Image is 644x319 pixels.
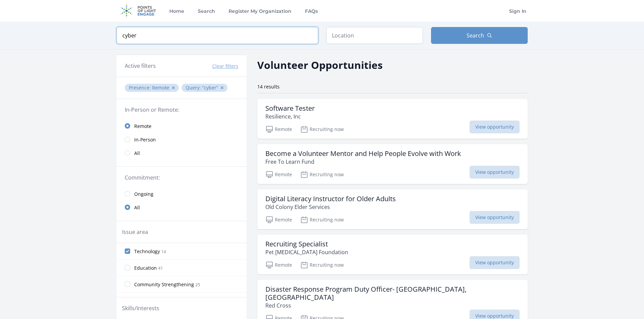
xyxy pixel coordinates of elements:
span: View opportunity [470,166,520,179]
input: Education 41 [125,265,130,270]
button: ✕ [220,84,224,91]
p: Remote [265,125,292,133]
a: Remote [117,119,246,133]
span: Query : [186,84,202,91]
a: All [117,146,246,160]
input: Location [326,27,423,44]
input: Community Strengthening 25 [125,282,130,287]
p: Remote [265,170,292,179]
span: Remote [152,84,169,91]
a: Ongoing [117,187,246,201]
span: View opportunity [470,121,520,133]
span: All [134,204,140,211]
input: Technology 14 [125,248,130,254]
q: cyber [202,84,218,91]
h3: Recruiting Specialist [265,240,348,248]
span: Remote [134,123,151,130]
legend: Commitment: [125,174,238,182]
button: Clear filters [212,63,238,70]
p: Remote [265,261,292,269]
span: In-Person [134,136,156,143]
a: Recruiting Specialist Pet [MEDICAL_DATA] Foundation Remote Recruiting now View opportunity [257,235,528,274]
span: 41 [158,265,163,271]
a: Become a Volunteer Mentor and Help People Evolve with Work Free To Learn Fund Remote Recruiting n... [257,144,528,184]
p: Recruiting now [300,261,344,269]
span: Presence : [129,84,152,91]
button: Search [431,27,528,44]
h3: Digital Literacy Instructor for Older Adults [265,195,396,203]
span: 25 [195,282,200,288]
legend: Issue area [122,228,148,236]
legend: In-Person or Remote: [125,106,238,114]
h2: Volunteer Opportunities [257,57,383,73]
p: Recruiting now [300,216,344,224]
p: Pet [MEDICAL_DATA] Foundation [265,248,348,256]
p: Resilience, Inc [265,112,315,121]
span: Ongoing [134,191,153,197]
h3: Become a Volunteer Mentor and Help People Evolve with Work [265,150,461,158]
span: Community Strengthening [134,281,194,288]
span: Search [467,31,484,39]
p: Recruiting now [300,125,344,133]
span: 14 [161,249,166,255]
h3: Software Tester [265,104,315,112]
legend: Skills/Interests [122,304,159,312]
a: Software Tester Resilience, Inc Remote Recruiting now View opportunity [257,99,528,139]
span: 14 results [257,83,280,90]
input: Keyword [117,27,318,44]
p: Remote [265,216,292,224]
a: In-Person [117,133,246,146]
p: Free To Learn Fund [265,158,461,166]
p: Old Colony Elder Services [265,203,396,211]
a: All [117,201,246,214]
span: All [134,150,140,157]
span: View opportunity [470,211,520,224]
span: Education [134,265,157,271]
span: Technology [134,248,160,255]
span: View opportunity [470,256,520,269]
p: Red Cross [265,301,520,310]
a: Digital Literacy Instructor for Older Adults Old Colony Elder Services Remote Recruiting now View... [257,189,528,229]
p: Recruiting now [300,170,344,179]
h3: Disaster Response Program Duty Officer- [GEOGRAPHIC_DATA], [GEOGRAPHIC_DATA] [265,285,520,301]
button: ✕ [171,84,175,91]
h3: Active filters [125,62,156,70]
